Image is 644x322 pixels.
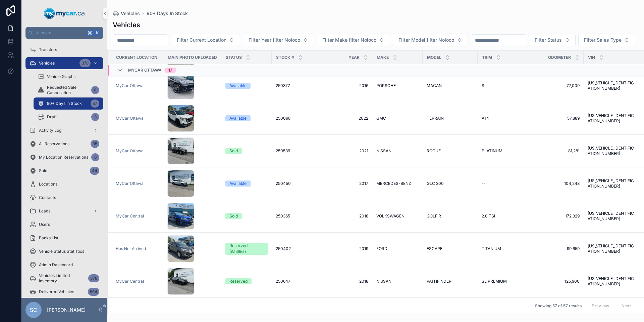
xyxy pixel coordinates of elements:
div: Reserved (Waitlist) [229,243,264,255]
span: Jump to... [36,30,84,36]
a: Reserved [225,278,268,284]
a: Users [25,218,103,231]
div: 35 [91,140,99,148]
span: K [95,30,100,36]
span: NISSAN [376,148,391,154]
span: [US_VEHICLE_IDENTIFICATION_NUMBER] [588,243,635,254]
a: MACAN [427,83,474,88]
a: Has Not Arrived [116,246,159,251]
a: PORSCHE [376,83,419,88]
p: [PERSON_NAME] [47,307,86,313]
span: 250377 [276,83,290,88]
a: 172,329 [537,213,580,219]
span: 90+ Days In Stock [47,101,82,106]
span: MERCEDES-BENZ [376,181,411,186]
a: NISSAN [376,279,419,284]
span: Requested Sale Cancellation [47,85,89,95]
div: Sold [229,148,238,154]
h1: Vehicles [113,20,140,30]
span: Filter Model filter Noloco [398,37,454,43]
a: MyCar Ottawa [116,181,144,186]
span: Status [226,55,242,60]
span: Sold [39,168,47,173]
a: MyCar Ottawa [116,83,144,88]
span: 81,281 [537,148,580,154]
span: Vehicles [121,10,140,17]
a: 2017 [326,181,368,186]
a: AT4 [482,116,529,121]
a: TERRAIN [427,116,474,121]
a: 90+ Days In Stock [147,10,188,17]
span: Filter Status [535,37,562,43]
a: All Reservations35 [25,138,103,150]
span: Filter Make filter Noloco [322,37,376,43]
a: MyCar Ottawa [116,148,159,154]
img: App logo [44,8,85,19]
a: MyCar Ottawa [116,116,159,121]
span: Vehicles Limited Inventory [39,273,86,284]
span: 250647 [276,279,290,284]
span: Activity Log [39,128,61,133]
a: VOLKSWAGEN [376,213,419,219]
a: 2018 [326,213,368,219]
a: TITANIUM [482,246,529,251]
a: 77,009 [537,83,580,88]
div: Available [229,180,247,187]
a: MyCar Central [116,213,144,219]
a: 2021 [326,148,368,154]
span: Odometer [548,55,571,60]
a: 104,248 [537,181,580,186]
span: 2022 [326,116,368,121]
a: [US_VEHICLE_IDENTIFICATION_NUMBER] [588,211,635,222]
a: Requested Sale Cancellation0 [34,84,103,96]
div: 3 [91,113,99,121]
a: MyCar Central [116,279,144,284]
span: Trim [482,55,492,60]
a: MyCar Ottawa [116,116,144,121]
span: [US_VEHICLE_IDENTIFICATION_NUMBER] [588,80,635,91]
span: Draft [47,114,57,120]
span: PORSCHE [376,83,396,88]
a: MyCar Ottawa [116,181,159,186]
span: Banks List [39,235,58,241]
a: MyCar Central [116,279,159,284]
span: 250402 [276,246,291,251]
a: 250647 [276,279,318,284]
span: VIN [588,55,595,60]
span: S [482,83,484,88]
span: Filter Sales Type [584,37,622,43]
a: [US_VEHICLE_IDENTIFICATION_NUMBER] [588,113,635,124]
button: Select Button [578,34,635,46]
a: Vehicle Status Statistics [25,245,103,257]
span: Vehicles [39,61,55,66]
span: NISSAN [376,279,391,284]
a: MyCar Ottawa [116,83,159,88]
span: 2.0 TSI [482,213,495,219]
a: MyCar Central [116,213,159,219]
span: GLC 300 [427,181,444,186]
a: Vehicles378 [25,57,103,69]
a: Admin Dashboard [25,259,103,271]
a: 250402 [276,246,318,251]
a: 250539 [276,148,318,154]
span: 250365 [276,213,290,219]
a: Has Not Arrived [116,246,146,251]
span: PATHFINDER [427,279,451,284]
span: MACAN [427,83,442,88]
span: Showing 57 of 57 results [535,303,582,309]
a: 90+ Days In Stock57 [34,97,103,110]
span: FORD [376,246,387,251]
div: Available [229,83,247,89]
span: Main Photo Uploaded [168,55,217,60]
a: NISSAN [376,148,419,154]
a: 2016 [326,83,368,88]
a: MERCEDES-BENZ [376,181,419,186]
span: ROGUE [427,148,441,154]
div: Available [229,115,247,121]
